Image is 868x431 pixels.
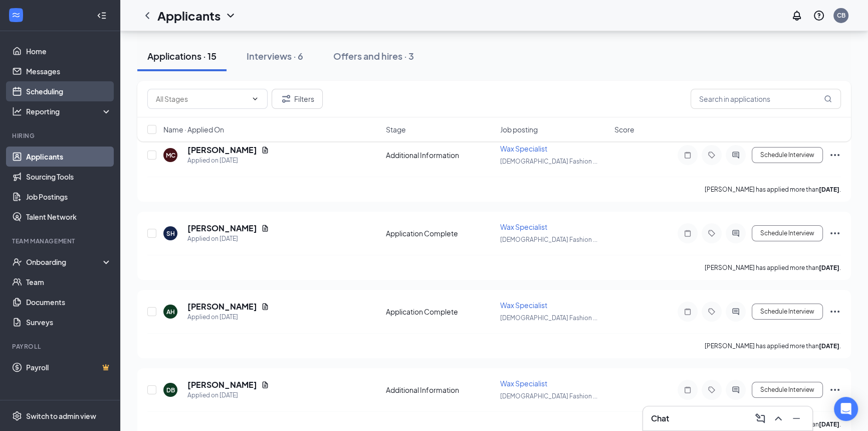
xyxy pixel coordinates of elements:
[837,11,845,20] div: CB
[12,342,110,351] div: Payroll
[166,229,175,238] div: SH
[752,382,823,398] button: Schedule Interview
[247,50,303,62] div: Interviews · 6
[26,411,96,421] div: Switch to admin view
[26,312,112,332] a: Surveys
[26,357,112,377] a: PayrollCrown
[141,10,153,22] svg: ChevronLeft
[251,95,259,103] svg: ChevronDown
[187,156,269,166] div: Applied on [DATE]
[386,150,494,160] div: Additional Information
[166,386,175,394] div: DB
[26,81,112,101] a: Scheduling
[705,342,841,350] p: [PERSON_NAME] has applied more than .
[187,390,269,400] div: Applied on [DATE]
[261,303,269,311] svg: Document
[11,10,21,20] svg: WorkstreamLogo
[770,410,786,426] button: ChevronUp
[500,158,597,165] span: [DEMOGRAPHIC_DATA] Fashion ...
[691,89,841,109] input: Search in applications
[26,292,112,312] a: Documents
[187,301,257,312] h5: [PERSON_NAME]
[26,257,103,267] div: Onboarding
[752,304,823,320] button: Schedule Interview
[706,386,718,394] svg: Tag
[97,11,107,21] svg: Collapse
[730,308,742,316] svg: ActiveChat
[386,124,406,134] span: Stage
[772,412,784,424] svg: ChevronUp
[791,10,803,22] svg: Notifications
[26,207,112,227] a: Talent Network
[705,263,841,272] p: [PERSON_NAME] has applied more than .
[829,149,841,161] svg: Ellipses
[157,7,221,24] h1: Applicants
[682,151,694,159] svg: Note
[187,234,269,244] div: Applied on [DATE]
[156,93,247,104] input: All Stages
[187,379,257,390] h5: [PERSON_NAME]
[333,50,414,62] div: Offers and hires · 3
[187,312,269,322] div: Applied on [DATE]
[26,61,112,81] a: Messages
[730,229,742,237] svg: ActiveChat
[12,131,110,140] div: Hiring
[12,237,110,245] div: Team Management
[819,186,839,193] b: [DATE]
[706,308,718,316] svg: Tag
[26,41,112,61] a: Home
[813,10,825,22] svg: QuestionInfo
[500,392,597,400] span: [DEMOGRAPHIC_DATA] Fashion ...
[730,151,742,159] svg: ActiveChat
[147,50,216,62] div: Applications · 15
[824,95,832,103] svg: MagnifyingGlass
[790,412,802,424] svg: Minimize
[26,106,112,116] div: Reporting
[682,229,694,237] svg: Note
[26,187,112,207] a: Job Postings
[829,306,841,318] svg: Ellipses
[12,106,22,116] svg: Analysis
[834,397,858,421] div: Open Intercom Messenger
[500,379,547,388] span: Wax Specialist
[705,185,841,194] p: [PERSON_NAME] has applied more than .
[12,411,22,421] svg: Settings
[819,342,839,350] b: [DATE]
[12,257,22,267] svg: UserCheck
[819,420,839,428] b: [DATE]
[166,308,175,316] div: AH
[26,272,112,292] a: Team
[829,227,841,239] svg: Ellipses
[682,308,694,316] svg: Note
[26,167,112,187] a: Sourcing Tools
[651,413,669,424] h3: Chat
[26,147,112,167] a: Applicants
[829,384,841,396] svg: Ellipses
[386,307,494,317] div: Application Complete
[788,410,804,426] button: Minimize
[754,412,766,424] svg: ComposeMessage
[682,386,694,394] svg: Note
[225,10,237,22] svg: ChevronDown
[614,124,634,134] span: Score
[500,314,597,322] span: [DEMOGRAPHIC_DATA] Fashion ...
[730,386,742,394] svg: ActiveChat
[500,124,538,134] span: Job posting
[752,410,768,426] button: ComposeMessage
[752,147,823,163] button: Schedule Interview
[752,225,823,241] button: Schedule Interview
[261,381,269,389] svg: Document
[386,228,494,238] div: Application Complete
[261,224,269,232] svg: Document
[500,301,547,310] span: Wax Specialist
[500,222,547,231] span: Wax Specialist
[187,223,257,234] h5: [PERSON_NAME]
[500,236,597,243] span: [DEMOGRAPHIC_DATA] Fashion ...
[386,385,494,395] div: Additional Information
[706,151,718,159] svg: Tag
[166,151,175,160] div: MC
[272,89,323,109] button: Filter Filters
[280,93,292,105] svg: Filter
[819,264,839,271] b: [DATE]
